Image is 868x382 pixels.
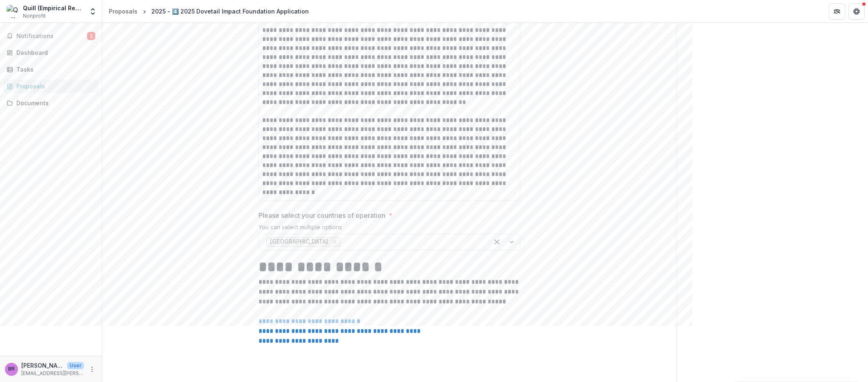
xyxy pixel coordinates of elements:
[67,362,84,369] p: User
[3,96,99,110] a: Documents
[3,79,99,93] a: Proposals
[16,99,92,107] div: Documents
[3,46,99,59] a: Dashboard
[3,29,99,43] button: Notifications2
[270,238,328,245] span: [GEOGRAPHIC_DATA]
[87,32,95,40] span: 2
[16,33,87,40] span: Notifications
[87,3,99,20] button: Open entity switcher
[829,3,845,20] button: Partners
[87,364,97,374] button: More
[259,210,385,220] p: Please select your countries of operation
[3,63,99,76] a: Tasks
[16,65,92,74] div: Tasks
[21,370,84,377] p: [EMAIL_ADDRESS][PERSON_NAME][DOMAIN_NAME]
[151,7,309,16] div: 2025 - 4️⃣ 2025 Dovetail Impact Foundation Application
[109,7,137,16] div: Proposals
[259,224,520,234] div: You can select multiple options
[23,12,46,20] span: Nonprofit
[8,366,15,372] div: Bebe Ryan
[331,238,339,246] div: Remove United States
[16,82,92,90] div: Proposals
[16,48,92,57] div: Dashboard
[106,5,141,17] a: Proposals
[23,4,84,12] div: Quill (Empirical Resolutions, Inc).
[106,5,312,17] nav: breadcrumb
[7,5,20,18] img: Quill (Empirical Resolutions, Inc).
[490,235,504,249] div: Clear selected options
[848,3,865,20] button: Get Help
[21,361,64,370] p: [PERSON_NAME]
